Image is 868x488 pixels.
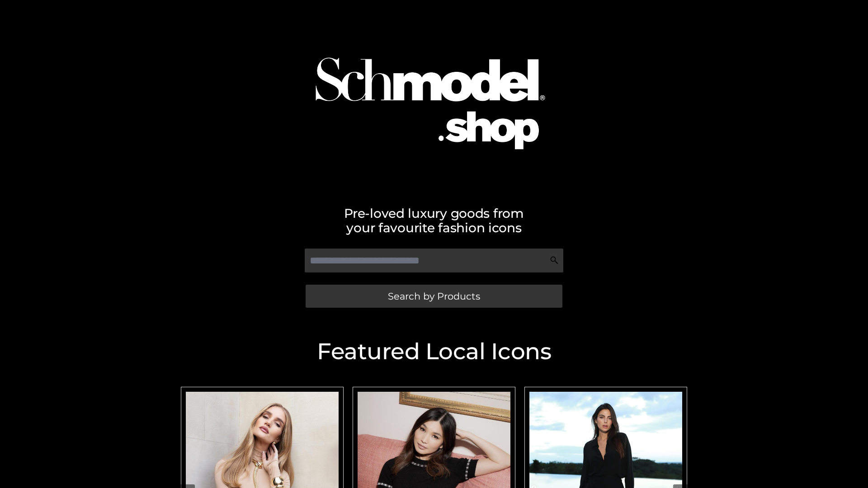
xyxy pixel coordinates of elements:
h2: Pre-loved luxury goods from your favourite fashion icons [176,206,692,235]
span: Search by Products [388,291,480,301]
a: Search by Products [306,285,562,308]
h2: Featured Local Icons​ [176,340,692,363]
img: Search Icon [550,256,559,265]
